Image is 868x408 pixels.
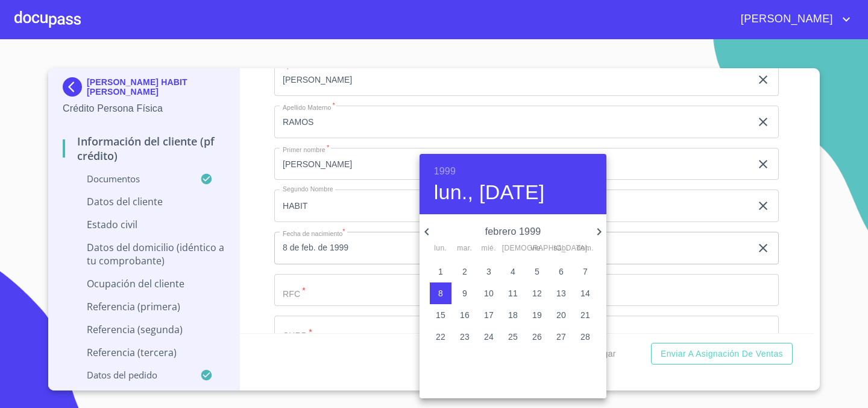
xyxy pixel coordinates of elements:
button: 4 [502,261,524,282]
p: 14 [580,287,590,299]
button: 6 [550,261,572,282]
button: 2 [454,261,476,282]
span: sáb. [550,243,572,255]
button: 27 [550,326,572,348]
button: 22 [430,326,451,348]
button: 8 [430,282,451,304]
button: 1 [430,261,451,282]
button: 1999 [434,163,456,180]
p: 21 [580,308,590,320]
button: lun., [DATE] [434,180,545,205]
p: 27 [556,330,566,342]
button: 7 [574,261,596,282]
button: 19 [526,304,548,326]
p: 5 [535,265,539,277]
button: 23 [454,326,476,348]
p: 12 [532,287,542,299]
button: 28 [574,326,596,348]
p: 25 [508,330,518,342]
span: mar. [454,243,476,255]
button: 20 [550,304,572,326]
button: 3 [478,261,500,282]
p: 2 [462,265,467,277]
button: 26 [526,326,548,348]
button: 10 [478,282,500,304]
p: 11 [508,287,518,299]
button: 11 [502,282,524,304]
p: 13 [556,287,566,299]
button: 24 [478,326,500,348]
p: 28 [580,330,590,342]
span: dom. [574,243,596,255]
button: 14 [574,282,596,304]
p: febrero 1999 [434,225,592,239]
p: 19 [532,308,542,320]
p: 23 [460,330,470,342]
button: 9 [454,282,476,304]
button: 16 [454,304,476,326]
p: 17 [484,308,494,320]
span: [DEMOGRAPHIC_DATA]. [502,243,524,255]
button: 18 [502,304,524,326]
p: 10 [484,287,494,299]
p: 20 [556,308,566,320]
p: 16 [460,308,470,320]
p: 4 [511,265,515,277]
span: lun. [430,243,451,255]
button: 21 [574,304,596,326]
p: 6 [559,265,564,277]
button: 17 [478,304,500,326]
button: 25 [502,326,524,348]
p: 26 [532,330,542,342]
p: 8 [438,287,443,299]
button: 12 [526,282,548,304]
p: 18 [508,308,518,320]
p: 22 [436,330,445,342]
p: 24 [484,330,494,342]
span: mié. [478,243,500,255]
p: 1 [438,265,443,277]
p: 7 [583,265,588,277]
p: 3 [486,265,491,277]
button: 13 [550,282,572,304]
p: 9 [462,287,467,299]
span: vie. [526,243,548,255]
button: 5 [526,261,548,282]
button: 15 [430,304,451,326]
p: 15 [436,308,445,320]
